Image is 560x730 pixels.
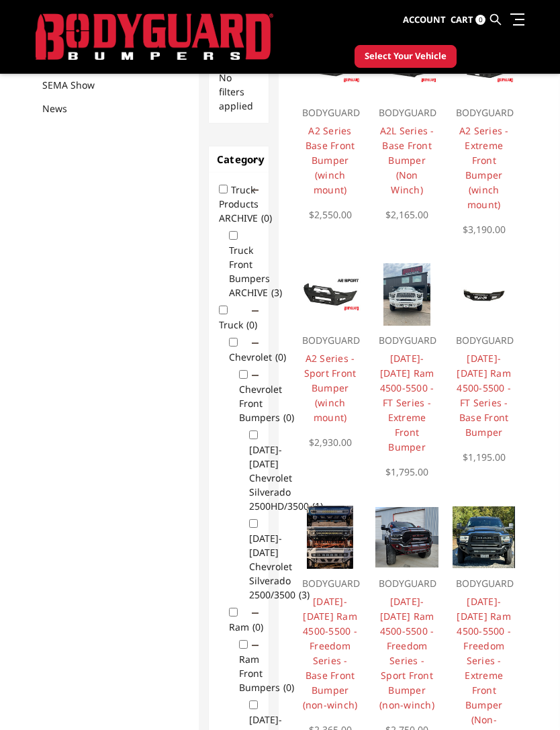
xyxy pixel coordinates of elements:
span: $1,195.00 [463,451,506,463]
span: Click to show/hide children [252,187,259,193]
label: Ram Front Bumpers [239,653,302,694]
a: News [42,101,84,116]
a: A2 Series - Extreme Front Bumper (winch mount) [459,124,509,211]
a: A2 Series Base Front Bumper (winch mount) [306,124,355,196]
span: Click to show/hide children [252,372,259,379]
a: [DATE]-[DATE] Ram 4500-5500 - Freedom Series - Base Front Bumper (non-winch) [303,595,358,711]
label: Chevrolet [229,351,294,363]
span: (3) [271,286,282,299]
a: [DATE]-[DATE] Ram 4500-5500 - Freedom Series - Sport Front Bumper (non-winch) [379,595,434,711]
span: (0) [283,681,294,694]
a: SEMA Show [42,78,111,92]
label: [DATE]-[DATE] Chevrolet Silverado 2500HD/3500 [249,443,331,512]
label: Ram [229,621,271,633]
p: BODYGUARD [456,576,512,592]
p: BODYGUARD [379,105,435,121]
span: Click to show/hide children [252,610,259,617]
span: (0) [252,621,263,633]
button: - [254,156,261,163]
span: No filters applied [219,71,253,112]
span: Click to show/hide children [252,340,259,347]
span: (0) [261,212,272,224]
a: [DATE]-[DATE] Ram 4500-5500 - FT Series - Base Front Bumper [457,352,511,439]
h4: Category [217,152,261,167]
a: Cart 0 [451,2,485,38]
label: Chevrolet Front Bumpers [239,383,302,424]
a: A2 Series - Sport Front Bumper (winch mount) [304,352,357,424]
span: $3,190.00 [463,223,506,236]
span: $2,930.00 [309,436,352,449]
span: Cart [451,13,473,26]
label: Truck Front Bumpers ARCHIVE [229,244,290,299]
label: Truck Products ARCHIVE [219,183,280,224]
span: $2,550.00 [309,208,352,221]
span: (0) [275,351,286,363]
p: BODYGUARD [302,576,359,592]
span: 0 [475,15,485,25]
p: BODYGUARD [456,105,512,121]
span: Click to show/hide children [252,642,259,649]
p: BODYGUARD [379,332,435,349]
button: Select Your Vehicle [355,45,457,68]
a: Account [403,2,446,38]
label: Truck [219,318,265,331]
span: (1) [312,500,323,512]
span: (0) [246,318,257,331]
label: [DATE]-[DATE] Chevrolet Silverado 2500/3500 [249,532,318,601]
a: A2L Series - Base Front Bumper (Non Winch) [380,124,434,196]
span: Select Your Vehicle [365,50,447,63]
p: BODYGUARD [302,332,359,349]
span: (0) [283,411,294,424]
p: BODYGUARD [379,576,435,592]
img: BODYGUARD BUMPERS [36,13,273,60]
span: $2,165.00 [385,208,428,221]
p: BODYGUARD [302,105,359,121]
span: $1,795.00 [385,465,428,478]
a: [DATE]-[DATE] Ram 4500-5500 - FT Series - Extreme Front Bumper [380,352,434,453]
span: Click to show/hide children [252,308,259,314]
span: Account [403,13,446,26]
p: BODYGUARD [456,332,512,349]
